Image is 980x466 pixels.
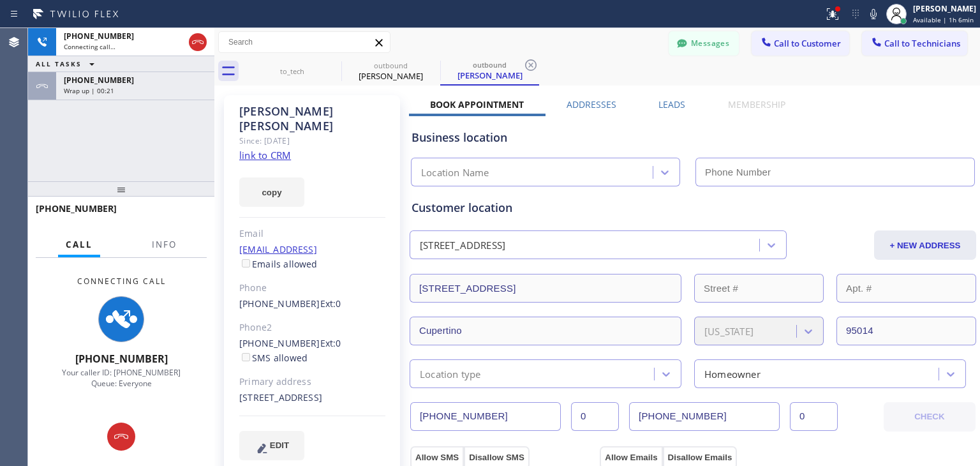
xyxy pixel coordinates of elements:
[862,31,967,56] button: Call to Technicians
[320,337,341,349] span: Ext: 0
[244,66,340,76] div: to_tech
[420,238,505,253] div: [STREET_ADDRESS]
[884,38,960,49] span: Call to Technicians
[239,133,385,148] div: Since: [DATE]
[874,230,976,260] button: + NEW ADDRESS
[36,59,82,68] span: ALL TASKS
[64,75,134,86] span: [PHONE_NUMBER]
[36,202,117,214] span: [PHONE_NUMBER]
[728,98,785,110] label: Membership
[219,32,390,52] input: Search
[343,61,439,70] div: outbound
[913,3,976,14] div: [PERSON_NAME]
[239,104,385,133] div: [PERSON_NAME] [PERSON_NAME]
[239,320,385,335] div: Phone2
[774,38,841,49] span: Call to Customer
[189,33,207,51] button: Hang up
[421,165,489,180] div: Location Name
[239,431,304,460] button: EDIT
[239,281,385,296] div: Phone
[144,232,184,257] button: Info
[410,317,681,345] input: City
[412,199,974,216] div: Customer location
[62,367,181,389] span: Your caller ID: [PHONE_NUMBER] Queue: Everyone
[152,239,177,250] span: Info
[242,259,250,267] input: Emails allowed
[343,57,439,86] div: Garry Latshaw
[64,86,114,95] span: Wrap up | 00:21
[694,274,824,303] input: Street #
[884,402,976,432] button: CHECK
[442,57,538,84] div: Garry Latshaw
[410,402,561,431] input: Phone Number
[64,31,134,41] span: [PHONE_NUMBER]
[239,177,304,207] button: copy
[107,423,135,451] button: Hang up
[77,276,166,287] span: Connecting Call
[410,274,681,303] input: Address
[239,352,308,364] label: SMS allowed
[239,149,291,162] a: link to CRM
[669,31,739,56] button: Messages
[704,366,761,381] div: Homeowner
[320,297,341,310] span: Ext: 0
[66,239,93,250] span: Call
[430,98,524,110] label: Book Appointment
[64,42,115,51] span: Connecting call…
[571,402,619,431] input: Ext.
[629,402,780,431] input: Phone Number 2
[270,440,289,450] span: EDIT
[865,5,882,23] button: Mute
[239,375,385,389] div: Primary address
[695,158,975,186] input: Phone Number
[658,98,685,110] label: Leads
[58,232,100,257] button: Call
[239,391,385,405] div: [STREET_ADDRESS]
[28,56,107,71] button: ALL TASKS
[239,227,385,241] div: Email
[242,353,250,361] input: SMS allowed
[567,98,616,110] label: Addresses
[412,129,974,146] div: Business location
[239,243,317,255] a: [EMAIL_ADDRESS]
[75,352,168,366] span: [PHONE_NUMBER]
[790,402,838,431] input: Ext. 2
[836,317,976,345] input: ZIP
[442,70,538,81] div: [PERSON_NAME]
[239,258,318,270] label: Emails allowed
[752,31,849,56] button: Call to Customer
[836,274,976,303] input: Apt. #
[239,337,320,349] a: [PHONE_NUMBER]
[442,60,538,70] div: outbound
[420,366,481,381] div: Location type
[239,297,320,310] a: [PHONE_NUMBER]
[343,70,439,82] div: [PERSON_NAME]
[913,15,974,24] span: Available | 1h 6min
